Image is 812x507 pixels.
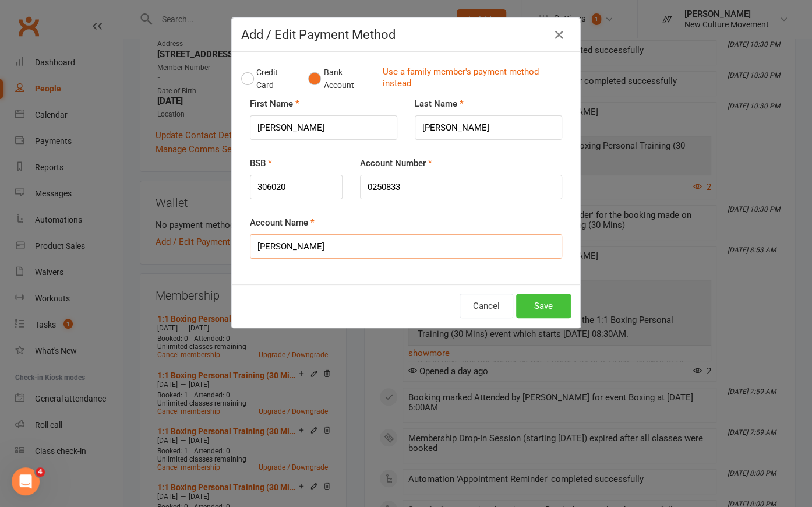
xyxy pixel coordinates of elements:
[516,294,571,318] button: Save
[415,97,464,111] label: Last Name
[241,61,296,97] button: Credit Card
[250,216,315,230] label: Account Name
[460,294,513,318] button: Cancel
[550,26,569,44] button: Close
[36,467,45,477] span: 4
[308,61,373,97] button: Bank Account
[241,27,571,42] h4: Add / Edit Payment Method
[250,156,272,170] label: BSB
[360,156,432,170] label: Account Number
[12,467,40,495] iframe: Intercom live chat
[382,66,565,92] a: Use a family member's payment method instead
[250,97,299,111] label: First Name
[250,175,343,199] input: NNNNNN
